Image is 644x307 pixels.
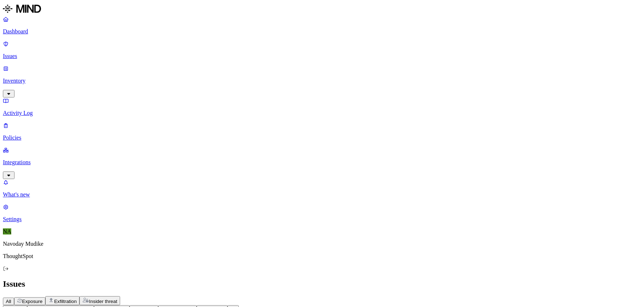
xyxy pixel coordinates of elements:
[3,3,641,16] a: MIND
[3,228,11,235] span: NA
[3,279,641,289] h2: Issues
[3,204,641,223] a: Settings
[3,179,641,198] a: What's new
[22,299,42,304] span: Exposure
[89,299,117,304] span: Insider threat
[3,134,641,141] p: Policies
[3,98,641,116] a: Activity Log
[3,110,641,116] p: Activity Log
[3,122,641,141] a: Policies
[3,53,641,59] p: Issues
[3,216,641,223] p: Settings
[3,191,641,198] p: What's new
[3,28,641,35] p: Dashboard
[3,253,641,260] p: ThoughtSpot
[3,78,641,84] p: Inventory
[6,299,11,304] span: All
[3,16,641,35] a: Dashboard
[3,3,41,14] img: MIND
[3,65,641,96] a: Inventory
[3,41,641,59] a: Issues
[3,147,641,178] a: Integrations
[3,159,641,166] p: Integrations
[54,299,77,304] span: Exfiltration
